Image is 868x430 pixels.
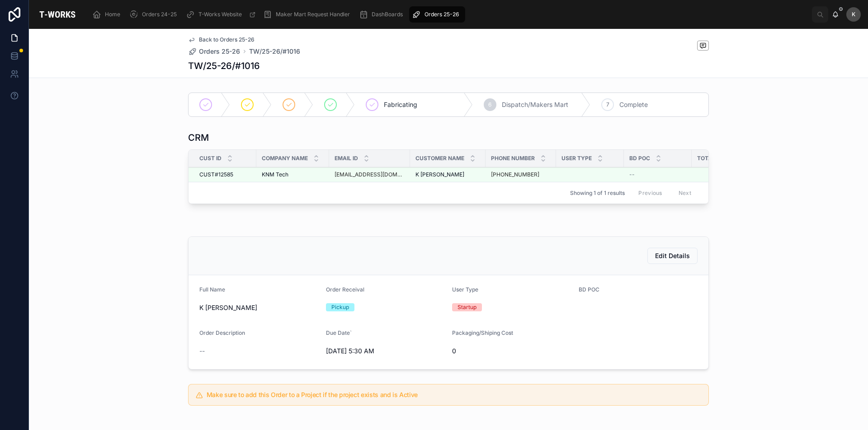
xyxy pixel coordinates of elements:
[199,303,319,312] span: K [PERSON_NAME]
[372,11,403,18] span: DashBoards
[452,329,513,336] span: Packaging/Shiping Cost
[561,155,592,162] span: User Type
[188,60,260,72] h1: TW/25-26/#1016
[452,347,571,356] span: 0
[198,11,242,18] span: T-Works Website
[207,392,701,398] h5: Make sure to add this Order to a Project if the project exists and is Active
[188,131,209,144] h1: CRM
[647,248,698,264] button: Edit Details
[606,101,609,108] span: 7
[142,11,177,18] span: Orders 24-25
[619,100,648,109] span: Complete
[249,47,300,56] a: TW/25-26/#1016
[262,155,308,162] span: Company Name
[570,190,625,197] span: Showing 1 of 1 results
[90,6,127,23] a: Home
[326,329,352,336] span: Due Date`
[491,171,539,178] a: [PHONE_NUMBER]
[335,171,405,178] a: [EMAIL_ADDRESS][DOMAIN_NAME]
[260,6,356,23] a: Maker Mart Request Handler
[629,155,650,162] span: BD POC
[183,6,260,23] a: T-Works Website
[502,100,568,109] span: Dispatch/Makers Mart
[199,329,245,336] span: Order Description
[326,347,445,356] span: [DATE] 5:30 AM
[425,11,459,18] span: Orders 25-26
[331,303,349,311] div: Pickup
[697,155,746,162] span: Total Orders Placed
[458,303,476,311] div: Startup
[188,36,255,43] a: Back to Orders 25-26
[415,155,464,162] span: Customer Name
[655,251,690,260] span: Edit Details
[188,47,240,56] a: Orders 25-26
[36,7,79,22] img: App logo
[86,5,812,24] div: scrollable content
[852,11,855,18] span: K
[199,286,225,293] span: Full Name
[579,286,599,293] span: BD POC
[199,47,240,56] span: Orders 25-26
[199,36,255,43] span: Back to Orders 25-26
[415,171,464,178] span: K [PERSON_NAME]
[452,286,478,293] span: User Type
[384,100,417,109] span: Fabricating
[356,6,409,23] a: DashBoards
[276,11,350,18] span: Maker Mart Request Handler
[105,11,120,18] span: Home
[629,171,635,178] span: --
[262,171,288,178] span: KNM Tech
[199,171,233,178] span: CUST#12585
[692,171,752,178] span: Orders Placed 4
[335,155,358,162] span: Email ID
[409,6,465,23] a: Orders 25-26
[491,155,535,162] span: Phone Number
[488,101,491,108] span: 6
[199,347,205,356] span: --
[127,6,183,23] a: Orders 24-25
[199,155,222,162] span: Cust ID
[326,286,364,293] span: Order Receival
